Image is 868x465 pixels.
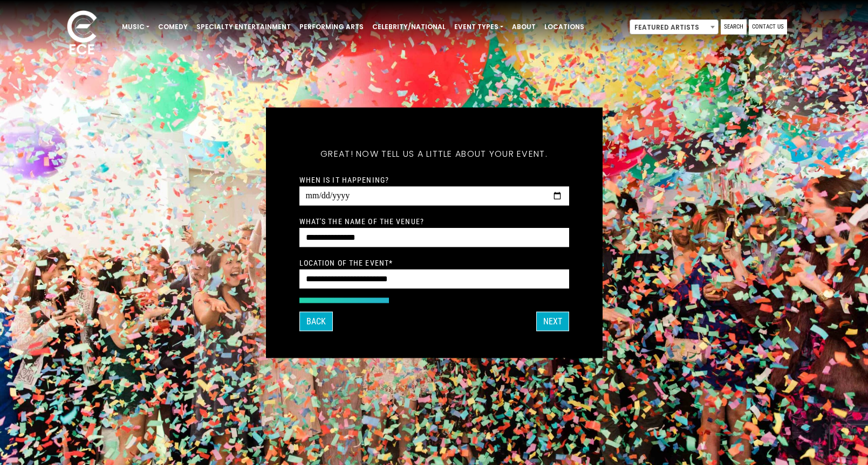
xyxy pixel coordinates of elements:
[299,311,333,331] button: Back
[630,19,719,34] span: Featured Artists
[450,18,508,36] a: Event Types
[368,18,450,36] a: Celebrity/National
[192,18,295,36] a: Specialty Entertainment
[508,18,540,36] a: About
[118,18,154,36] a: Music
[295,18,368,36] a: Performing Arts
[536,311,569,331] button: Next
[749,19,787,34] a: Contact Us
[55,8,109,60] img: ece_new_logo_whitev2-1.png
[299,175,389,184] label: When is it happening?
[299,216,424,226] label: What's the name of the venue?
[299,134,569,173] h5: Great! Now tell us a little about your event.
[630,20,718,35] span: Featured Artists
[154,18,192,36] a: Comedy
[721,19,747,34] a: Search
[540,18,589,36] a: Locations
[299,258,393,267] label: Location of the event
